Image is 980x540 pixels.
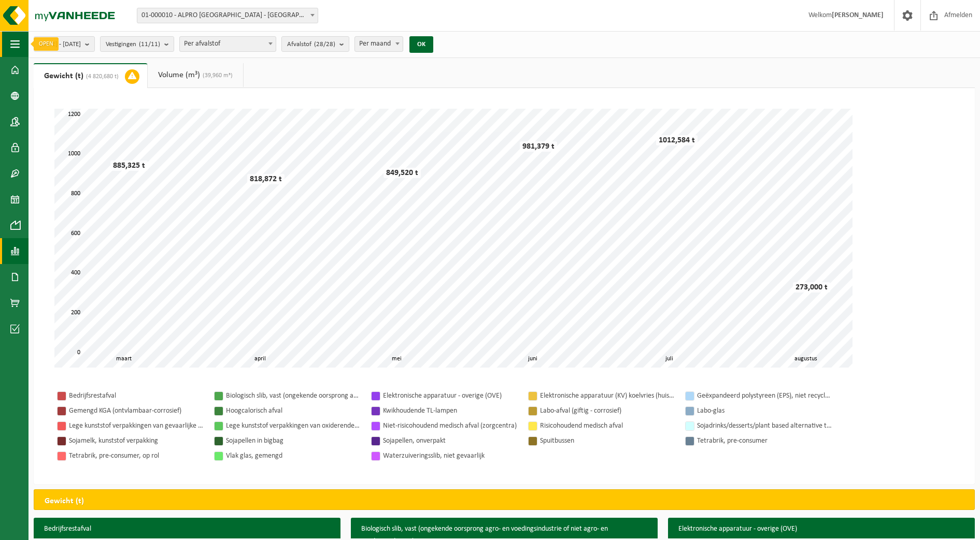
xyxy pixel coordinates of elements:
div: Niet-risicohoudend medisch afval (zorgcentra) [383,419,518,432]
div: Sojadrinks/desserts/plant based alternative to yoghurt (FCA) bestemming diervoeder [697,419,832,432]
button: Afvalstof(28/28) [281,36,349,52]
span: (39,960 m³) [200,72,233,79]
div: 1012,584 t [656,135,698,145]
div: Geëxpandeerd polystyreen (EPS), niet recycleerbaar [697,389,832,402]
div: Labo-afval (giftig - corrosief) [540,404,675,417]
button: Vestigingen(11/11) [100,36,174,52]
span: Afvalstof [287,37,335,52]
div: Tetrabrik, pre-consumer [697,434,832,447]
div: Sojapellen in bigbag [226,434,361,447]
span: Per maand [354,36,403,52]
div: Vlak glas, gemengd [226,449,361,462]
div: Biologisch slib, vast (ongekende oorsprong agro- en voedingsindustrie of niet agro- en voedingsin... [226,389,361,402]
div: 885,325 t [110,160,148,171]
div: Labo-glas [697,404,832,417]
div: Kwikhoudende TL-lampen [383,404,518,417]
a: Volume (m³) [148,63,243,87]
span: Per maand [355,37,403,51]
count: (11/11) [139,41,160,48]
div: Bedrijfsrestafval [69,389,204,402]
div: 849,520 t [384,168,421,178]
div: Spuitbussen [540,434,675,447]
div: Hoogcalorisch afval [226,404,361,417]
a: Gewicht (t) [34,63,147,88]
div: Risicohoudend medisch afval [540,419,675,432]
count: (28/28) [314,41,335,48]
span: Per afvalstof [180,37,276,51]
div: 818,872 t [247,174,285,184]
button: [DATE] - [DATE] [34,36,95,52]
div: Tetrabrik, pre-consumer, op rol [69,449,204,462]
div: Sojamelk, kunststof verpakking [69,434,204,447]
div: 273,000 t [793,282,830,293]
div: Lege kunststof verpakkingen van gevaarlijke stoffen [69,419,204,432]
div: Elektronische apparatuur (KV) koelvries (huishoudelijk) [540,389,675,402]
button: OK [409,36,433,53]
div: 981,379 t [520,141,557,152]
span: 01-000010 - ALPRO NV - WEVELGEM [137,8,318,23]
div: Gemengd KGA (ontvlambaar-corrosief) [69,404,204,417]
span: Per afvalstof [179,36,276,52]
div: Lege kunststof verpakkingen van oxiderende stoffen [226,419,361,432]
span: Vestigingen [106,37,160,52]
span: [DATE] - [DATE] [39,37,81,52]
span: (4 820,680 t) [83,74,119,80]
div: Waterzuiveringsslib, niet gevaarlijk [383,449,518,462]
div: Sojapellen, onverpakt [383,434,518,447]
strong: [PERSON_NAME] [832,11,884,19]
h2: Gewicht (t) [34,490,94,513]
div: Elektronische apparatuur - overige (OVE) [383,389,518,402]
span: 01-000010 - ALPRO NV - WEVELGEM [137,8,318,23]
